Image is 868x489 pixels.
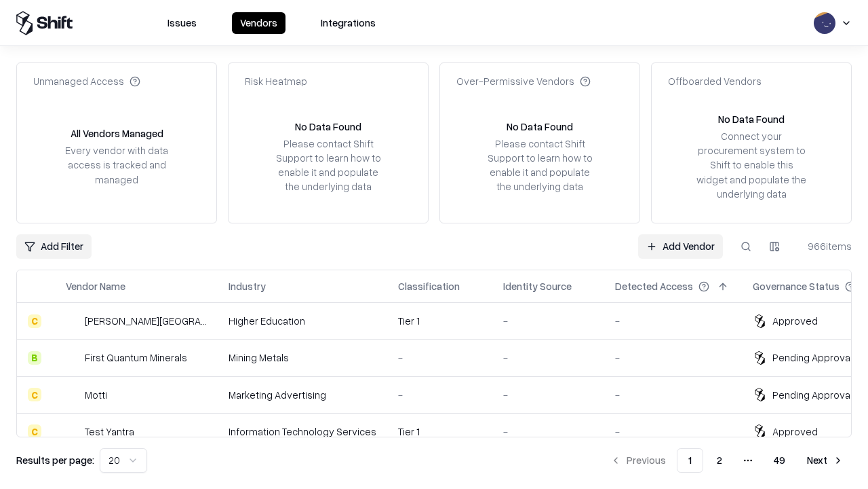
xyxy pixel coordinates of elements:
[85,350,187,365] div: First Quantum Minerals
[398,314,481,328] div: Tier 1
[159,12,205,34] button: Issues
[507,120,573,134] div: No Data Found
[16,453,94,467] p: Results per page:
[772,388,852,402] div: Pending Approval
[66,314,79,328] img: Reichman University
[718,112,785,126] div: No Data Found
[85,424,134,439] div: Test Yantra
[503,424,593,439] div: -
[615,350,731,365] div: -
[66,388,79,401] img: Motti
[398,424,481,439] div: Tier 1
[28,388,41,401] div: C
[28,351,41,365] div: B
[772,314,818,328] div: Approved
[615,314,731,328] div: -
[503,279,572,293] div: Identity Source
[398,350,481,365] div: -
[772,424,818,439] div: Approved
[229,314,376,328] div: Higher Education
[295,120,361,134] div: No Data Found
[28,314,41,328] div: C
[71,126,163,141] div: All Vendors Managed
[456,74,591,88] div: Over-Permissive Vendors
[797,239,852,253] div: 966 items
[85,388,107,402] div: Motti
[706,448,733,473] button: 2
[229,279,266,293] div: Industry
[66,351,79,365] img: First Quantum Minerals
[245,74,307,88] div: Risk Heatmap
[615,424,731,439] div: -
[85,314,207,328] div: [PERSON_NAME][GEOGRAPHIC_DATA]
[398,279,460,293] div: Classification
[484,137,596,194] div: Please contact Shift Support to learn how to enable it and populate the underlying data
[677,448,703,473] button: 1
[60,143,173,186] div: Every vendor with data access is tracked and managed
[229,424,376,439] div: Information Technology Services
[503,388,593,402] div: -
[615,279,693,293] div: Detected Access
[232,12,285,34] button: Vendors
[615,388,731,402] div: -
[28,424,41,438] div: C
[799,448,852,473] button: Next
[16,234,92,259] button: Add Filter
[272,137,384,194] div: Please contact Shift Support to learn how to enable it and populate the underlying data
[503,314,593,328] div: -
[638,234,723,259] a: Add Vendor
[503,350,593,365] div: -
[313,12,384,34] button: Integrations
[602,448,852,473] nav: pagination
[695,129,808,201] div: Connect your procurement system to Shift to enable this widget and populate the underlying data
[66,279,125,293] div: Vendor Name
[763,448,796,473] button: 49
[753,279,840,293] div: Governance Status
[398,388,481,402] div: -
[772,350,852,365] div: Pending Approval
[668,74,762,88] div: Offboarded Vendors
[66,424,79,438] img: Test Yantra
[229,388,376,402] div: Marketing Advertising
[229,350,376,365] div: Mining Metals
[33,74,140,88] div: Unmanaged Access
